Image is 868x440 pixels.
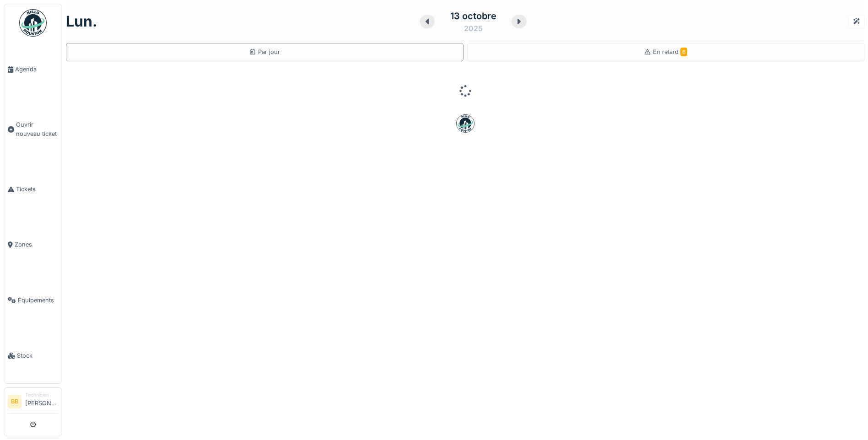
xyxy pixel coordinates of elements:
[18,296,58,305] span: Équipements
[249,48,280,56] div: Par jour
[25,392,58,398] div: Technicien
[16,120,58,138] span: Ouvrir nouveau ticket
[4,97,62,161] a: Ouvrir nouveau ticket
[15,65,58,74] span: Agenda
[4,161,62,217] a: Tickets
[16,185,58,193] span: Tickets
[456,114,474,133] img: badge-BVDL4wpA.svg
[4,217,62,272] a: Zones
[4,42,62,97] a: Agenda
[680,48,687,56] span: 6
[450,9,496,23] div: 13 octobre
[15,240,58,249] span: Zones
[4,273,62,328] a: Équipements
[8,392,58,413] a: BB Technicien[PERSON_NAME]
[8,395,22,408] li: BB
[17,351,58,360] span: Stock
[25,392,58,411] li: [PERSON_NAME]
[66,13,97,30] h1: lun.
[653,48,687,55] span: En retard
[464,23,483,34] div: 2025
[4,328,62,383] a: Stock
[19,9,47,37] img: Badge_color-CXgf-gQk.svg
